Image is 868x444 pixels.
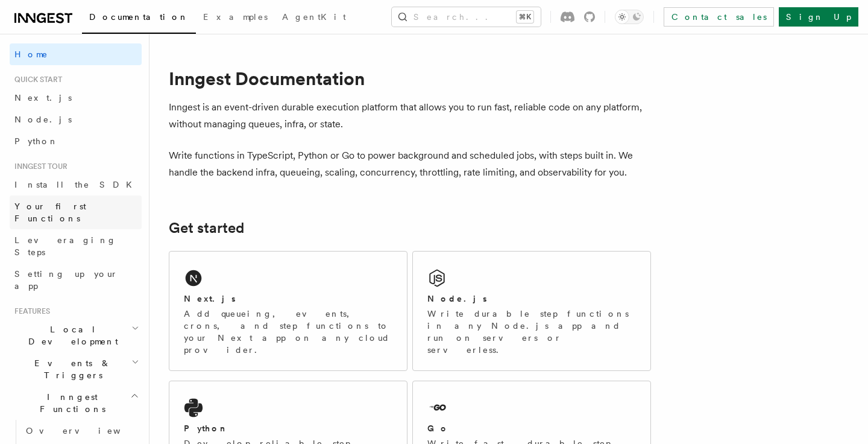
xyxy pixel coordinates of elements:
button: Local Development [10,319,142,352]
a: Your first Functions [10,195,142,229]
span: Home [14,48,48,60]
h1: Inngest Documentation [169,68,651,89]
a: Setting up your app [10,263,142,297]
span: Next.js [14,93,72,103]
h2: Next.js [184,293,236,305]
span: Examples [203,12,268,22]
span: Features [10,306,50,316]
a: Examples [196,4,275,33]
span: Inngest Functions [10,391,130,415]
p: Inngest is an event-driven durable execution platform that allows you to run fast, reliable code ... [169,99,651,133]
p: Write functions in TypeScript, Python or Go to power background and scheduled jobs, with steps bu... [169,147,651,181]
span: Quick start [10,75,62,84]
a: Get started [169,220,244,236]
kbd: ⌘K [517,11,533,23]
span: Overview [26,426,150,436]
a: Leveraging Steps [10,229,142,263]
span: AgentKit [282,12,346,22]
button: Toggle dark mode [615,10,644,24]
a: Sign Up [779,7,858,27]
span: Leveraging Steps [14,235,116,257]
span: Events & Triggers [10,357,131,381]
a: Next.js [10,87,142,109]
a: Contact sales [664,7,774,27]
p: Write durable step functions in any Node.js app and run on servers or serverless. [427,308,636,356]
h2: Node.js [427,293,487,305]
h2: Go [427,422,449,434]
a: Node.jsWrite durable step functions in any Node.js app and run on servers or serverless. [412,251,651,371]
a: AgentKit [275,4,353,33]
a: Python [10,130,142,152]
a: Home [10,43,142,65]
button: Search...⌘K [392,7,541,27]
a: Next.jsAdd queueing, events, crons, and step functions to your Next app on any cloud provider. [169,251,407,371]
a: Node.js [10,109,142,130]
button: Events & Triggers [10,352,142,386]
span: Inngest tour [10,162,68,171]
span: Setting up your app [14,269,118,291]
span: Local Development [10,323,131,347]
span: Install the SDK [14,180,139,189]
button: Inngest Functions [10,386,142,420]
p: Add queueing, events, crons, and step functions to your Next app on any cloud provider. [184,308,392,356]
a: Overview [21,420,142,442]
span: Your first Functions [14,201,86,223]
span: Python [14,136,58,146]
a: Install the SDK [10,174,142,195]
span: Node.js [14,115,72,124]
span: Documentation [89,12,189,22]
a: Documentation [82,4,196,34]
h2: Python [184,422,228,434]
